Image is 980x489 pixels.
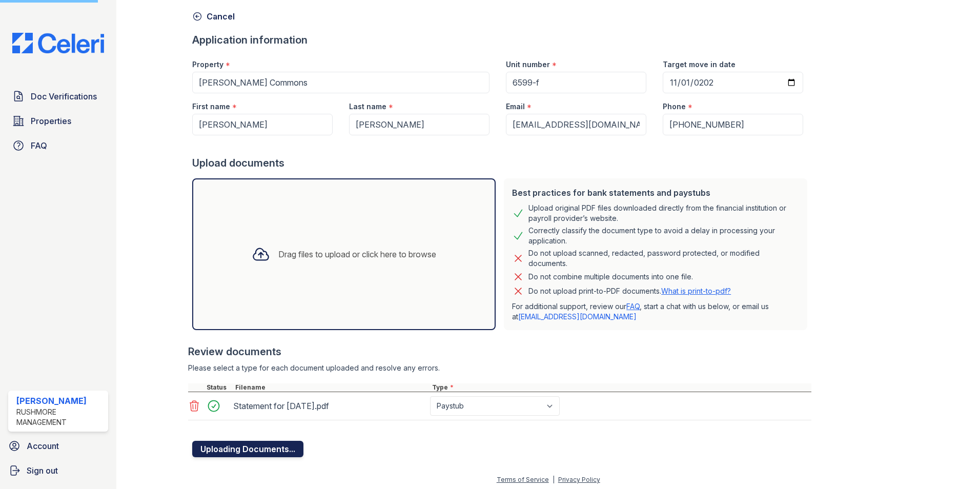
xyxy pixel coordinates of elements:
div: Upload original PDF files downloaded directly from the financial institution or payroll provider’... [528,203,799,223]
a: Cancel [192,10,235,23]
span: Properties [31,115,71,127]
a: Sign out [4,460,112,481]
a: FAQ [626,302,640,311]
div: Do not upload scanned, redacted, password protected, or modified documents. [528,248,799,269]
a: Properties [8,111,108,131]
label: Last name [349,101,386,112]
div: Status [205,383,233,392]
a: Privacy Policy [558,476,600,483]
span: Account [27,440,59,452]
label: Target move in date [663,59,736,70]
p: Do not upload print-to-PDF documents. [528,286,731,296]
a: [EMAIL_ADDRESS][DOMAIN_NAME] [518,312,637,321]
button: Uploading Documents... [192,441,303,457]
div: Best practices for bank statements and paystubs [512,187,799,199]
img: CE_Logo_Blue-a8612792a0a2168367f1c8372b55b34899dd931a85d93a1a3d3e32e68fde9ad4.png [4,33,112,53]
a: FAQ [8,135,108,156]
div: Correctly classify the document type to avoid a delay in processing your application. [528,226,799,246]
div: Do not combine multiple documents into one file. [528,271,693,283]
span: FAQ [31,139,47,152]
div: Rushmore Management [16,407,104,427]
a: What is print-to-pdf? [661,287,731,295]
span: Doc Verifications [31,90,97,103]
label: Phone [663,101,686,112]
div: Upload documents [192,156,811,170]
div: [PERSON_NAME] [16,395,104,407]
div: Statement for [DATE].pdf [233,398,426,414]
div: Please select a type for each document uploaded and resolve any errors. [188,363,811,373]
div: Type [430,383,811,392]
label: First name [192,101,230,112]
a: Account [4,436,112,456]
div: Filename [233,383,430,392]
label: Property [192,59,223,70]
div: Drag files to upload or click here to browse [278,248,436,260]
p: For additional support, review our , start a chat with us below, or email us at [512,301,799,322]
a: Terms of Service [497,476,549,483]
label: Email [506,101,525,112]
span: Sign out [27,464,58,477]
a: Doc Verifications [8,86,108,107]
label: Unit number [506,59,550,70]
div: Review documents [188,344,811,359]
div: | [553,476,555,483]
div: Application information [192,33,811,47]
